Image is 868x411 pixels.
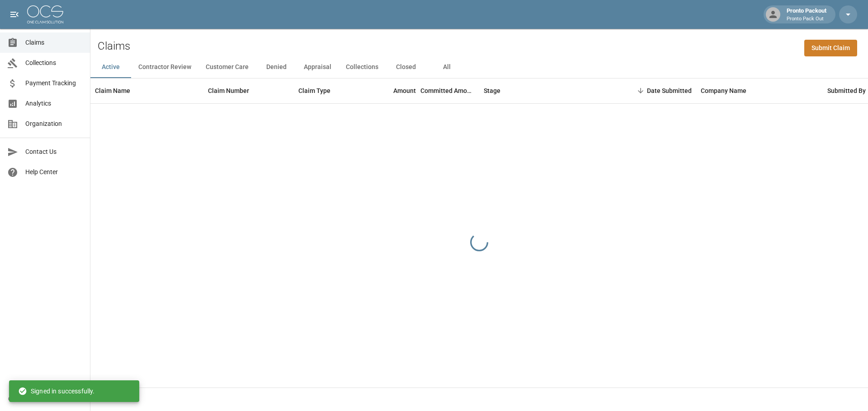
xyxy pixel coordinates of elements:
[804,40,857,56] a: Submit Claim
[25,58,83,68] span: Collections
[25,79,83,88] span: Payment Tracking
[131,56,198,78] button: Contractor Review
[783,6,830,23] div: Pronto Packout
[787,15,826,23] p: Pronto Pack Out
[90,78,203,103] div: Claim Name
[362,78,420,103] div: Amount
[294,78,362,103] div: Claim Type
[298,78,330,103] div: Claim Type
[18,383,94,399] div: Signed in successfully.
[647,78,692,103] div: Date Submitted
[25,119,83,129] span: Organization
[90,56,131,78] button: Active
[484,78,500,103] div: Stage
[27,5,63,23] img: ocs-logo-white-transparent.png
[297,56,339,78] button: Appraisal
[25,38,83,47] span: Claims
[203,78,294,103] div: Claim Number
[827,78,866,103] div: Submitted By
[339,56,386,78] button: Collections
[386,56,426,78] button: Closed
[198,56,256,78] button: Customer Care
[420,78,479,103] div: Committed Amount
[615,78,696,103] div: Date Submitted
[696,78,823,103] div: Company Name
[393,78,416,103] div: Amount
[95,78,130,103] div: Claim Name
[420,78,475,103] div: Committed Amount
[25,99,83,108] span: Analytics
[8,394,82,403] div: © 2025 One Claim Solution
[256,56,297,78] button: Denied
[25,167,83,177] span: Help Center
[25,147,83,157] span: Contact Us
[701,78,746,103] div: Company Name
[90,56,868,78] div: dynamic tabs
[208,78,249,103] div: Claim Number
[634,84,647,97] button: Sort
[5,5,24,23] button: open drawer
[479,78,615,103] div: Stage
[426,56,467,78] button: All
[98,40,130,53] h2: Claims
